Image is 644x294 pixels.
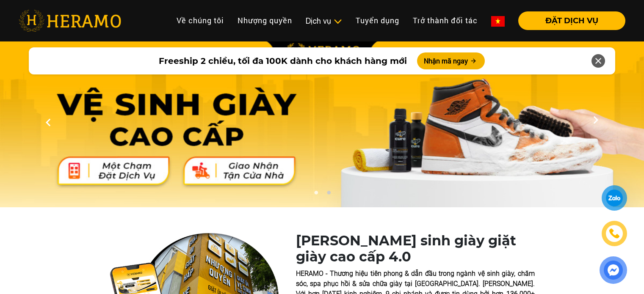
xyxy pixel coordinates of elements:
[406,11,484,30] a: Trở thành đối tác
[159,55,407,67] span: Freeship 2 chiều, tối đa 100K dành cho khách hàng mới
[170,11,231,30] a: Về chúng tôi
[296,233,535,265] h1: [PERSON_NAME] sinh giày giặt giày cao cấp 4.0
[491,16,505,27] img: vn-flag.png
[518,11,625,30] button: ĐẶT DỊCH VỤ
[603,222,626,245] a: phone-icon
[349,11,406,30] a: Tuyển dụng
[306,15,342,27] div: Dịch vụ
[417,52,485,69] button: Nhận mã ngay
[231,11,299,30] a: Nhượng quyền
[19,10,121,32] img: heramo-logo.png
[333,17,342,26] img: subToggleIcon
[610,229,619,238] img: phone-icon
[511,17,625,25] a: ĐẶT DỊCH VỤ
[324,190,333,199] button: 2
[312,190,320,199] button: 1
